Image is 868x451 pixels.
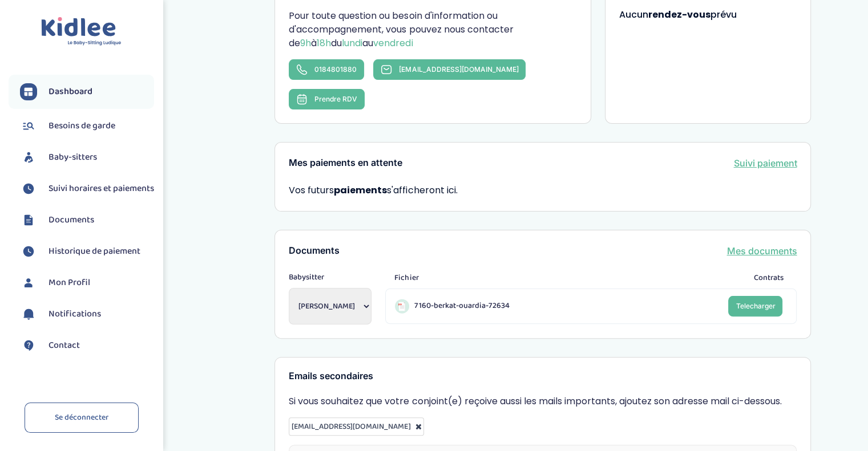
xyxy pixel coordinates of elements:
a: Contact [20,337,154,354]
span: [EMAIL_ADDRESS][DOMAIN_NAME] [399,65,518,74]
img: suivihoraire.svg [20,180,37,197]
a: Historique de paiement [20,243,154,260]
strong: paiements [334,184,387,197]
a: 0184801880 [289,59,364,80]
a: Suivi horaires et paiements [20,180,154,197]
span: vendredi [373,36,413,50]
a: Besoins de garde [20,117,154,135]
span: Besoins de garde [49,119,115,133]
span: lundi [342,36,362,50]
span: Prendre RDV [314,95,357,103]
span: Suivi horaires et paiements [49,182,154,196]
img: logo.svg [41,17,122,46]
p: Si vous souhaitez que votre conjoint(e) reçoive aussi les mails importants, ajoutez son adresse m... [289,395,797,408]
span: Dashboard [49,85,92,99]
span: 9h [300,36,311,50]
a: Baby-sitters [20,149,154,166]
span: 18h [317,36,331,50]
span: Fichier [394,272,418,284]
button: Prendre RDV [289,89,365,109]
img: babysitters.svg [20,149,37,166]
a: Suivi paiement [733,156,797,170]
span: 7160-berkat-ouardia-72634 [414,300,509,312]
span: Contact [49,339,80,352]
span: Babysitter [289,271,372,283]
img: suivihoraire.svg [20,243,37,260]
h3: Mes paiements en attente [289,158,402,168]
span: Historique de paiement [49,245,140,258]
a: Notifications [20,306,154,323]
img: contact.svg [20,337,37,354]
span: 0184801880 [314,65,357,74]
strong: rendez-vous [648,8,710,21]
span: Vos futurs s'afficheront ici. [289,184,457,197]
a: Dashboard [20,83,154,100]
a: Mon Profil [20,274,154,291]
a: Mes documents [726,244,797,258]
img: notification.svg [20,306,37,323]
img: documents.svg [20,212,37,229]
a: Documents [20,212,154,229]
span: Contrats [753,272,783,284]
span: [EMAIL_ADDRESS][DOMAIN_NAME] [292,420,410,433]
span: Baby-sitters [49,151,97,164]
span: Aucun prévu [619,8,737,21]
a: Se déconnecter [25,403,139,433]
span: Mon Profil [49,276,90,290]
a: [EMAIL_ADDRESS][DOMAIN_NAME] [373,59,526,80]
span: Documents [49,213,94,227]
span: Telecharger [736,302,775,310]
img: dashboard.svg [20,83,37,100]
h3: Emails secondaires [289,371,797,381]
p: Pour toute question ou besoin d'information ou d'accompagnement, vous pouvez nous contacter de à ... [289,9,576,50]
a: Telecharger [728,296,782,316]
span: Notifications [49,307,101,321]
h3: Documents [289,246,340,256]
img: besoin.svg [20,117,37,135]
img: profil.svg [20,274,37,291]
